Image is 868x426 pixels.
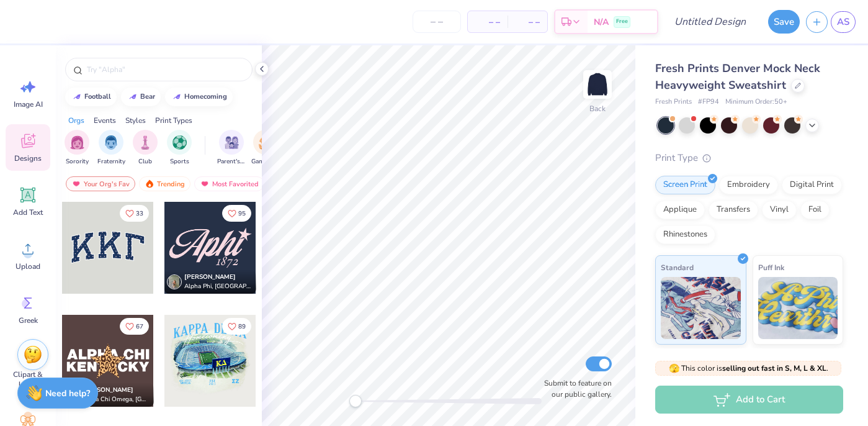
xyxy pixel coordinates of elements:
div: Events [94,115,116,126]
span: – – [515,16,540,29]
span: AS [837,15,849,29]
div: Vinyl [762,201,797,219]
span: Game Day [251,157,280,166]
button: Like [222,205,251,222]
div: Back [589,103,606,114]
div: filter for Sports [167,130,192,166]
span: Fresh Prints [655,97,692,107]
button: Save [768,10,800,34]
div: bear [140,93,155,100]
div: Orgs [68,115,84,126]
span: Parent's Weekend [217,157,246,166]
span: 33 [136,211,143,217]
div: filter for Fraternity [97,130,125,166]
div: filter for Club [133,130,158,166]
button: filter button [167,130,192,166]
div: Print Types [155,115,192,126]
button: filter button [217,130,246,166]
span: Upload [16,261,40,271]
strong: selling out fast in S, M, L & XL [722,363,826,373]
div: Most Favorited [194,176,264,191]
div: Trending [139,176,190,191]
img: Sorority Image [70,135,84,150]
button: Like [222,318,251,335]
img: Game Day Image [259,135,273,150]
div: Screen Print [655,176,715,194]
a: AS [831,11,856,33]
span: Image AI [14,99,43,109]
img: trend_line.gif [128,93,138,101]
img: Parent's Weekend Image [225,135,239,150]
span: 95 [238,211,246,217]
div: Foil [800,201,830,219]
span: # FP94 [698,97,719,107]
span: Sorority [66,157,89,166]
div: Print Type [655,151,843,165]
div: Embroidery [719,176,778,194]
img: Fraternity Image [104,135,118,150]
span: Add Text [13,207,43,217]
button: football [65,88,117,106]
button: bear [121,88,161,106]
img: Back [585,72,610,97]
button: filter button [133,130,158,166]
span: [PERSON_NAME] [184,273,236,281]
span: Greek [19,315,38,325]
img: Sports Image [172,135,187,150]
div: Rhinestones [655,225,715,244]
button: filter button [65,130,89,166]
span: This color is . [669,363,828,374]
span: [PERSON_NAME] [82,386,133,394]
span: Clipart & logos [7,369,48,389]
div: homecoming [184,93,227,100]
img: most_fav.gif [200,179,210,188]
button: filter button [251,130,280,166]
strong: Need help? [45,387,90,399]
button: filter button [97,130,125,166]
span: N/A [594,16,609,29]
span: Fraternity [97,157,125,166]
img: Club Image [138,135,152,150]
span: Alpha Chi Omega, [GEOGRAPHIC_DATA][US_STATE] [82,395,149,404]
img: Standard [661,277,741,339]
div: football [84,93,111,100]
button: Like [120,318,149,335]
input: Try "Alpha" [86,63,244,76]
span: Fresh Prints Denver Mock Neck Heavyweight Sweatshirt [655,61,820,93]
input: Untitled Design [664,9,756,34]
div: Accessibility label [349,395,362,407]
span: Free [616,17,628,26]
span: Puff Ink [758,261,784,274]
span: Standard [661,261,694,274]
div: Transfers [709,201,758,219]
img: most_fav.gif [71,179,81,188]
div: Styles [125,115,146,126]
span: Designs [14,153,42,163]
span: Minimum Order: 50 + [725,97,787,107]
img: trending.gif [145,179,154,188]
span: Alpha Phi, [GEOGRAPHIC_DATA][US_STATE], [PERSON_NAME] [184,282,251,291]
div: Your Org's Fav [66,176,135,191]
div: Applique [655,201,705,219]
span: 67 [136,324,143,330]
div: filter for Game Day [251,130,280,166]
div: filter for Parent's Weekend [217,130,246,166]
div: filter for Sorority [65,130,89,166]
img: trend_line.gif [72,93,82,101]
span: 89 [238,324,246,330]
button: homecoming [165,88,233,106]
label: Submit to feature on our public gallery. [537,378,612,400]
span: Sports [170,157,189,166]
input: – – [413,11,461,33]
div: Digital Print [782,176,842,194]
img: Puff Ink [758,277,838,339]
img: trend_line.gif [172,93,182,101]
span: 🫣 [669,363,679,374]
button: Like [120,205,149,222]
span: – – [475,16,500,29]
span: Club [138,157,152,166]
